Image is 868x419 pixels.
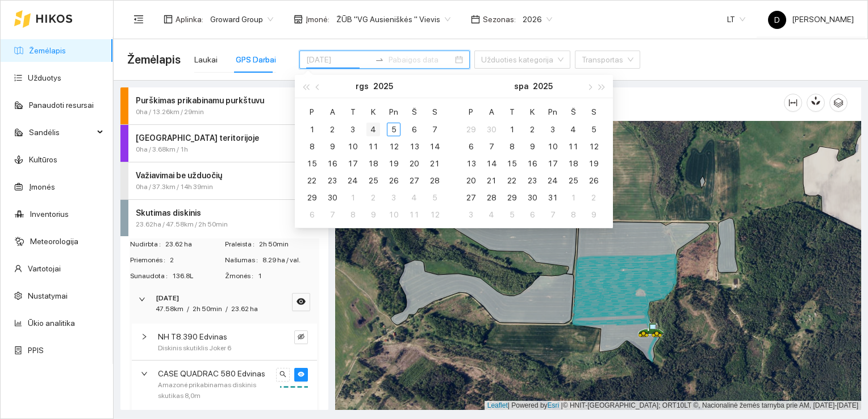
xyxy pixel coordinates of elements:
span: Groward Group [210,11,273,28]
th: S [583,103,604,121]
div: 13 [407,140,421,153]
div: 8 [305,140,319,153]
div: 17 [546,157,560,170]
div: 24 [346,174,360,187]
div: 5 [587,123,600,136]
button: search [276,368,290,382]
td: 2025-09-19 [383,155,404,172]
div: 23 [525,174,539,187]
td: 2025-10-05 [583,121,604,138]
div: 2 [525,123,539,136]
td: 2025-09-14 [424,138,445,155]
th: T [343,103,363,121]
div: 30 [485,123,498,136]
div: 28 [428,174,441,187]
div: 7 [428,123,441,136]
span: Praleista [225,239,259,250]
a: Leaflet [487,401,508,409]
div: 10 [346,140,360,153]
td: 2025-09-29 [461,121,481,138]
div: 5 [505,208,519,221]
td: 2025-10-02 [363,189,383,206]
div: 4 [485,208,498,221]
div: 31 [546,191,560,204]
span: Sunaudota [130,271,172,282]
th: S [424,103,445,121]
div: 9 [587,208,600,221]
div: 4 [566,123,580,136]
td: 2025-11-04 [481,206,502,223]
td: 2025-10-23 [522,172,542,189]
div: 7 [546,208,560,221]
th: A [481,103,502,121]
td: 2025-09-02 [322,121,343,138]
span: 2026 [523,11,552,28]
span: 0ha / 3.68km / 1h [136,144,188,155]
div: 17 [346,157,360,170]
td: 2025-09-15 [302,155,322,172]
div: 12 [387,140,400,153]
div: 9 [525,140,539,153]
td: 2025-09-28 [424,172,445,189]
td: 2025-09-20 [404,155,424,172]
div: GPS Darbai [236,53,276,66]
td: 2025-09-01 [302,121,322,138]
td: 2025-09-18 [363,155,383,172]
td: 2025-09-04 [363,121,383,138]
div: 29 [505,191,519,204]
div: 2 [325,123,339,136]
td: 2025-09-24 [343,172,363,189]
div: [GEOGRAPHIC_DATA] teritorijoje0ha / 3.68km / 1heye-invisible [120,125,328,162]
div: 12 [587,140,600,153]
div: 15 [305,157,319,170]
a: Ūkio analitika [28,319,75,328]
div: 19 [387,157,400,170]
td: 2025-09-03 [343,121,363,138]
div: 2 [366,191,380,204]
td: 2025-09-17 [343,155,363,172]
div: 3 [464,208,478,221]
div: 26 [387,174,400,187]
div: 3 [387,191,400,204]
td: 2025-10-04 [404,189,424,206]
span: Sezonas : [483,13,516,26]
div: 9 [325,140,339,153]
div: 22 [505,174,519,187]
td: 2025-10-07 [481,138,502,155]
span: | [561,401,563,409]
a: Įmonės [29,182,55,191]
span: 2h 50min [259,239,319,250]
td: 2025-09-11 [363,138,383,155]
td: 2025-10-01 [502,121,522,138]
div: 26 [587,174,600,187]
button: menu-fold [127,8,150,31]
span: to [375,55,384,64]
span: 0ha / 13.26km / 29min [136,107,204,118]
span: Žmonės [225,271,258,282]
td: 2025-10-14 [481,155,502,172]
div: 5 [387,123,400,136]
strong: Purškimas prikabinamu purkštuvu [136,96,264,105]
div: Laukai [194,53,218,66]
span: Amazonė prikabinamas diskinis skutikas 8,0m [158,380,272,401]
td: 2025-10-04 [563,121,583,138]
div: 6 [407,123,421,136]
div: 7 [325,208,339,221]
div: 6 [305,208,319,221]
div: 5 [428,191,441,204]
div: 27 [407,174,421,187]
div: Skutimas diskinis23.62ha / 47.58km / 2h 50mineye [120,200,328,237]
div: Važiavimai be užduočių0ha / 37.3km / 14h 39mineye-invisible [120,162,328,199]
th: P [461,103,481,121]
div: Purškimas prikabinamu purkštuvu0ha / 13.26km / 29mineye-invisible [120,87,328,124]
th: Pn [542,103,563,121]
div: 1 [505,123,519,136]
div: 3 [546,123,560,136]
span: [PERSON_NAME] [768,15,854,24]
a: Žemėlapis [29,46,66,55]
div: 21 [485,174,498,187]
span: Priemonės [130,255,170,266]
div: 14 [485,157,498,170]
a: Esri [548,401,560,409]
span: NH T8.390 Edvinas [158,330,227,343]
